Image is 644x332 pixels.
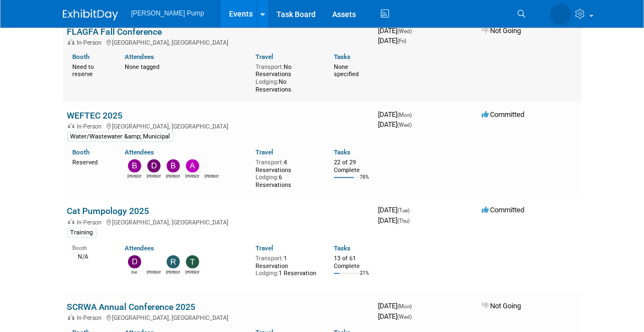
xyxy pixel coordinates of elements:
[128,159,141,173] img: Bobby Zitzka
[398,207,410,213] span: (Tue)
[398,112,412,118] span: (Mon)
[256,174,279,181] span: Lodging:
[125,53,154,61] a: Attendees
[256,255,284,262] span: Transport:
[67,38,370,46] div: [GEOGRAPHIC_DATA], [GEOGRAPHIC_DATA]
[67,110,123,121] a: WEFTEC 2025
[63,9,118,20] img: ExhibitDay
[360,270,369,285] td: 21%
[334,53,350,61] a: Tasks
[73,61,109,78] div: Need to reserve
[256,53,273,61] a: Travel
[127,173,141,179] div: Bobby Zitzka
[334,255,370,270] div: 13 of 61 Complete
[360,174,369,189] td: 76%
[256,253,317,277] div: 1 Reservation 1 Reservation
[147,173,161,179] div: David Perry
[256,148,273,156] a: Travel
[414,26,416,35] span: -
[414,110,416,119] span: -
[147,255,161,269] img: Amanda Smith
[166,173,180,179] div: Brian Lee
[68,219,74,224] img: In-Person Event
[73,241,109,251] div: Booth
[379,216,410,224] span: [DATE]
[73,148,90,156] a: Booth
[379,110,416,119] span: [DATE]
[334,148,350,156] a: Tasks
[68,314,74,320] img: In-Person Event
[67,206,150,216] a: Cat Pumpology 2025
[379,206,413,214] span: [DATE]
[205,159,219,173] img: Amanda Smith
[414,302,416,310] span: -
[125,148,154,156] a: Attendees
[185,173,199,179] div: Allan Curry
[67,302,196,312] a: SCRWA Annual Conference 2025
[186,255,199,269] img: Teri Beth Perkins
[398,314,412,320] span: (Wed)
[127,269,141,275] div: Del Ritz
[412,206,413,214] span: -
[125,244,154,252] a: Attendees
[482,206,525,214] span: Committed
[256,159,284,166] span: Transport:
[77,219,105,226] span: In-Person
[482,302,521,310] span: Not Going
[77,39,105,46] span: In-Person
[67,121,370,130] div: [GEOGRAPHIC_DATA], [GEOGRAPHIC_DATA]
[256,157,317,189] div: 4 Reservations 6 Reservations
[379,26,416,35] span: [DATE]
[131,9,204,17] span: [PERSON_NAME] Pump
[67,217,370,226] div: [GEOGRAPHIC_DATA], [GEOGRAPHIC_DATA]
[166,269,180,275] div: Robert Lega
[256,63,284,71] span: Transport:
[550,4,571,25] img: Amanda Smith
[68,39,74,45] img: In-Person Event
[398,218,410,224] span: (Thu)
[147,269,161,275] div: Amanda Smith
[256,270,279,277] span: Lodging:
[482,26,521,35] span: Not Going
[256,244,273,252] a: Travel
[205,173,219,179] div: Amanda Smith
[256,61,317,94] div: No Reservations No Reservations
[167,159,180,173] img: Brian Lee
[334,159,370,174] div: 22 of 29 Complete
[73,53,90,61] a: Booth
[186,159,199,173] img: Allan Curry
[73,252,109,261] div: N/A
[256,78,279,85] span: Lodging:
[379,120,412,128] span: [DATE]
[68,123,74,128] img: In-Person Event
[185,269,199,275] div: Teri Beth Perkins
[379,36,407,45] span: [DATE]
[398,28,412,34] span: (Wed)
[334,63,359,78] span: None specified
[128,255,141,269] img: Del Ritz
[398,303,412,309] span: (Mon)
[73,157,109,167] div: Reserved
[67,26,162,37] a: FLAGFA Fall Conference
[77,314,105,322] span: In-Person
[398,122,412,128] span: (Wed)
[147,159,161,173] img: David Perry
[379,302,416,310] span: [DATE]
[379,312,412,320] span: [DATE]
[125,61,247,71] div: None tagged
[67,132,174,142] div: Water/Wastewater &amp; Municipal
[398,38,407,44] span: (Fri)
[482,110,525,119] span: Committed
[334,244,350,252] a: Tasks
[67,228,97,238] div: Training
[77,123,105,130] span: In-Person
[167,255,180,269] img: Robert Lega
[67,313,370,322] div: [GEOGRAPHIC_DATA], [GEOGRAPHIC_DATA]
